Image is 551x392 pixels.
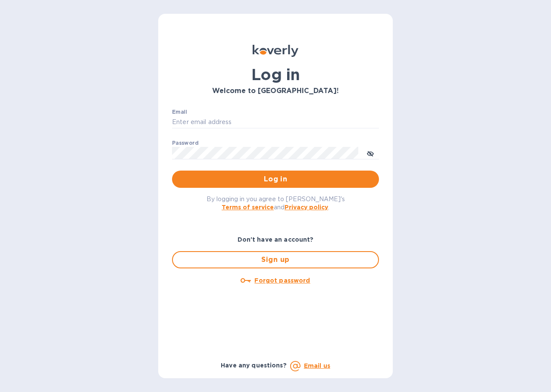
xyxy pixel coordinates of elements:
span: Sign up [180,255,371,265]
a: Email us [304,362,330,369]
label: Password [172,140,198,146]
label: Email [172,109,187,115]
b: Have any questions? [221,362,287,369]
img: Koverly [253,45,298,57]
button: Sign up [172,251,379,268]
h3: Welcome to [GEOGRAPHIC_DATA]! [172,87,379,95]
button: Log in [172,171,379,188]
h1: Log in [172,65,379,84]
a: Terms of service [222,204,274,211]
span: By logging in you agree to [PERSON_NAME]'s and . [207,196,345,211]
span: Log in [179,174,372,184]
input: Enter email address [172,116,379,129]
b: Don't have an account? [238,236,314,243]
a: Privacy policy [285,204,328,211]
button: toggle password visibility [362,144,379,162]
u: Forgot password [254,277,310,284]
